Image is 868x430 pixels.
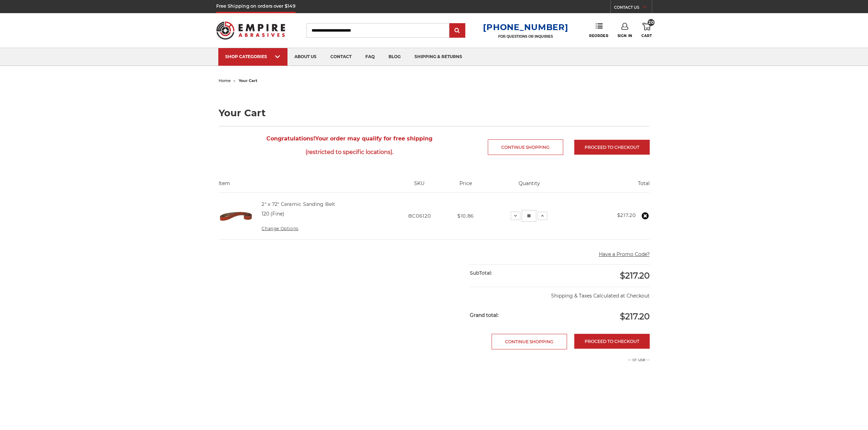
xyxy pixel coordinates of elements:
a: home [219,78,231,83]
span: BC06120 [408,213,431,219]
strong: Congratulations! [266,135,315,142]
input: 2" x 72" Ceramic Sanding Belt Quantity: [522,210,536,222]
span: Cart [641,34,652,38]
th: Price [446,180,485,192]
a: blog [382,48,408,66]
input: Submit [450,24,464,38]
a: CONTACT US [614,3,652,13]
span: $217.20 [620,311,650,321]
strong: $217.20 [617,212,636,218]
th: Total [574,180,650,192]
p: FOR QUESTIONS OR INQUIRIES [483,34,568,39]
th: Item [219,180,393,192]
a: about us [287,48,323,66]
a: shipping & returns [408,48,469,66]
a: Proceed to checkout [574,334,650,349]
a: contact [323,48,358,66]
a: 2" x 72" Ceramic Sanding Belt [262,201,335,207]
a: faq [358,48,382,66]
img: 2" x 72" Ceramic Pipe Sanding Belt [219,199,253,234]
div: SubTotal: [470,265,560,282]
dd: 120 (Fine) [262,210,284,218]
a: 20 Cart [641,23,652,38]
a: Reorder [589,23,608,38]
span: Your order may qualify for free shipping [219,132,481,159]
span: $10.86 [457,213,474,219]
a: Proceed to checkout [574,140,650,155]
a: Continue Shopping [488,139,563,155]
h1: Your Cart [219,108,650,118]
span: 20 [648,19,655,26]
a: Change Options [262,226,298,231]
a: [PHONE_NUMBER] [483,22,568,32]
strong: Grand total: [470,312,499,318]
a: Continue Shopping [492,334,567,349]
span: Sign In [618,34,632,38]
th: Quantity [485,180,574,192]
img: Empire Abrasives [216,17,285,44]
span: Reorder [589,34,608,38]
span: $217.20 [620,271,650,281]
p: -- or use -- [563,357,650,363]
button: Have a Promo Code? [599,251,650,258]
p: Shipping & Taxes Calculated at Checkout [470,287,649,300]
div: SHOP CATEGORIES [225,54,281,59]
span: your cart [239,78,257,83]
th: SKU [393,180,446,192]
span: (restricted to specific locations). [219,145,481,159]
